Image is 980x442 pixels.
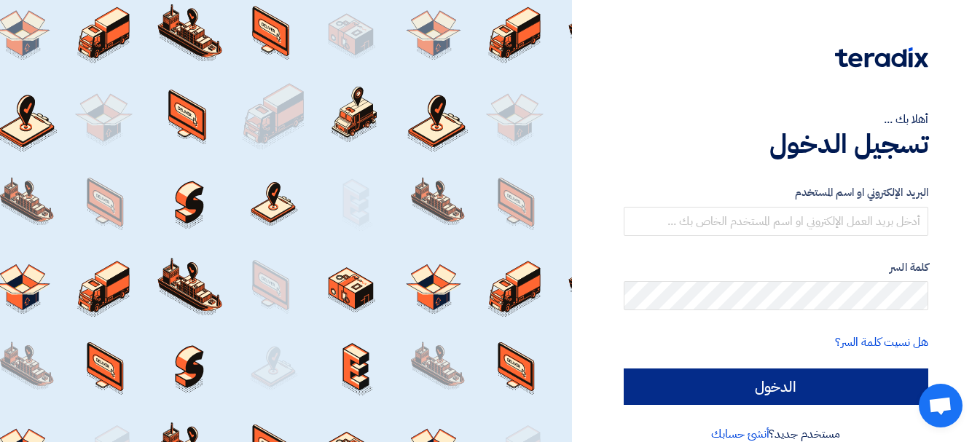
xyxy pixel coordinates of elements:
[624,128,928,160] h1: تسجيل الدخول
[624,207,928,236] input: أدخل بريد العمل الإلكتروني او اسم المستخدم الخاص بك ...
[835,47,928,68] img: Teradix logo
[624,111,928,128] div: أهلا بك ...
[835,334,928,351] a: هل نسيت كلمة السر؟
[624,259,928,276] label: كلمة السر
[624,184,928,201] label: البريد الإلكتروني او اسم المستخدم
[624,368,928,405] input: الدخول
[919,384,963,427] div: Open chat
